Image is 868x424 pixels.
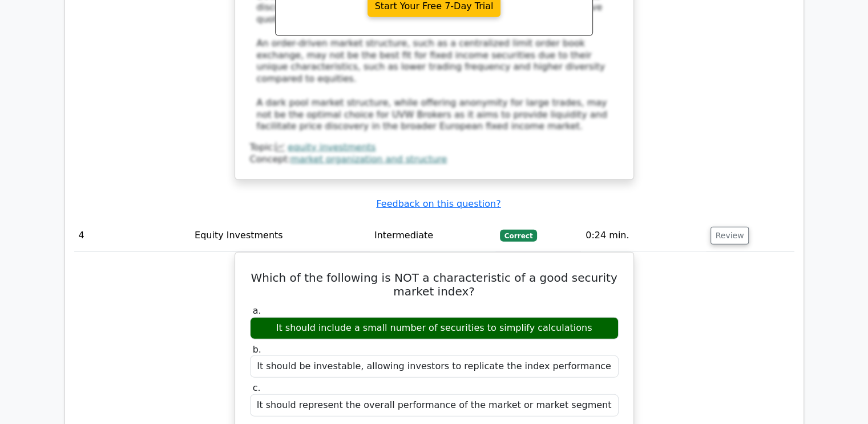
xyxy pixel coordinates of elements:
[190,219,370,252] td: Equity Investments
[710,227,749,245] button: Review
[250,142,619,154] div: Topic:
[250,355,619,378] div: It should be investable, allowing investors to replicate the index performance
[370,219,495,252] td: Intermediate
[500,230,537,241] span: Correct
[74,219,190,252] td: 4
[249,271,620,298] h5: Which of the following is NOT a characteristic of a good security market index?
[290,154,447,165] a: market organization and structure
[250,154,619,166] div: Concept:
[288,142,376,153] a: equity investments
[250,317,619,339] div: It should include a small number of securities to simplify calculations
[376,198,500,209] a: Feedback on this question?
[253,344,261,355] span: b.
[253,305,261,316] span: a.
[250,394,619,417] div: It should represent the overall performance of the market or market segment
[253,382,261,393] span: c.
[581,219,705,252] td: 0:24 min.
